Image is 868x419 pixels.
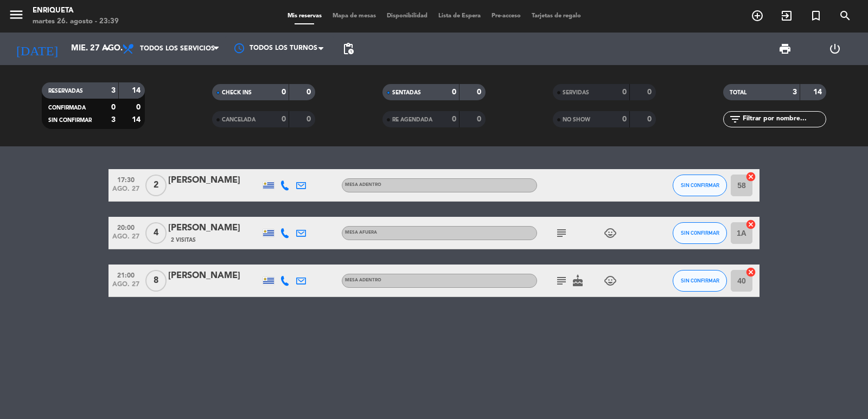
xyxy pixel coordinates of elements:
div: [PERSON_NAME] [168,173,260,188]
span: Mis reservas [282,13,327,19]
i: [DATE] [8,37,66,61]
span: print [778,42,792,55]
span: CONFIRMADA [48,105,86,111]
i: subject [555,274,568,287]
span: Mapa de mesas [327,13,381,19]
strong: 0 [452,88,456,96]
i: subject [555,227,568,240]
span: 2 [145,175,167,196]
strong: 0 [622,88,627,96]
i: cancel [745,267,756,278]
span: Disponibilidad [381,13,433,19]
span: Pre-acceso [486,13,526,19]
div: LOG OUT [810,33,860,65]
span: pending_actions [342,42,355,55]
span: SERVIDAS [563,90,589,95]
span: SIN CONFIRMAR [681,182,719,188]
span: 2 Visitas [171,236,196,244]
button: SIN CONFIRMAR [673,222,727,244]
span: MESA ADENTRO [345,278,381,282]
strong: 14 [132,116,143,124]
i: turned_in_not [809,9,822,22]
span: ago. 27 [112,281,139,293]
span: SIN CONFIRMAR [681,278,719,283]
input: Filtrar por nombre... [742,113,826,125]
span: TOTAL [730,90,746,95]
i: arrow_drop_down [101,42,114,55]
strong: 0 [622,115,627,123]
strong: 0 [307,88,313,96]
span: 17:30 [112,173,139,185]
i: child_care [604,274,617,287]
strong: 0 [477,115,483,123]
span: ago. 27 [112,185,139,198]
strong: 0 [647,115,654,123]
span: 4 [145,222,167,244]
span: ago. 27 [112,233,139,246]
strong: 3 [111,87,116,94]
span: CANCELADA [222,117,256,123]
span: NO SHOW [563,117,590,123]
span: 21:00 [112,268,139,281]
strong: 0 [647,88,654,96]
span: SIN CONFIRMAR [48,118,92,123]
strong: 0 [136,104,143,111]
strong: 0 [282,115,286,123]
i: menu [8,7,24,23]
span: Tarjetas de regalo [526,13,586,19]
span: RE AGENDADA [392,117,432,123]
button: SIN CONFIRMAR [673,175,727,196]
div: martes 26. agosto - 23:39 [33,16,119,27]
strong: 3 [111,116,116,124]
span: SIN CONFIRMAR [681,230,719,236]
span: SENTADAS [392,90,421,95]
div: [PERSON_NAME] [168,221,260,235]
strong: 0 [307,115,313,123]
button: SIN CONFIRMAR [673,270,727,292]
span: MESA AFUERA [345,230,377,235]
strong: 0 [282,88,286,96]
i: exit_to_app [780,9,793,22]
button: menu [8,7,24,27]
span: 20:00 [112,221,139,233]
strong: 3 [793,88,797,96]
i: filter_list [729,113,742,126]
strong: 14 [132,87,143,94]
strong: 14 [813,88,824,96]
i: power_settings_new [828,42,841,55]
strong: 0 [111,104,116,111]
span: 8 [145,270,167,292]
span: Todos los servicios [140,45,215,53]
span: MESA ADENTRO [345,183,381,187]
div: [PERSON_NAME] [168,269,260,283]
i: cancel [745,171,756,182]
div: Enriqueta [33,5,119,16]
i: child_care [604,227,617,240]
span: Lista de Espera [433,13,486,19]
span: CHECK INS [222,90,252,95]
strong: 0 [477,88,483,96]
i: add_circle_outline [751,9,764,22]
strong: 0 [452,115,456,123]
i: cancel [745,219,756,230]
i: cake [571,274,584,287]
span: RESERVADAS [48,88,83,94]
i: search [839,9,852,22]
